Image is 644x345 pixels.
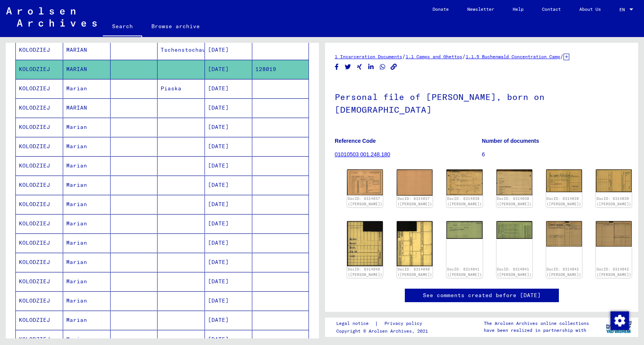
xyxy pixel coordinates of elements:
a: 01010503 001.248.180 [335,151,390,157]
div: | [336,320,431,328]
mat-cell: KOLODZIEJ [16,291,63,310]
mat-cell: [DATE] [205,311,252,330]
button: Share on Xing [356,62,364,72]
img: Change consent [610,311,629,330]
mat-cell: KOLODZIEJ [16,156,63,175]
b: Reference Code [335,138,376,144]
mat-cell: Marian [63,176,111,194]
mat-cell: KOLODZIEJ [16,233,63,252]
a: DocID: 6314040 ([PERSON_NAME]) [348,267,382,277]
mat-cell: Marian [63,253,111,272]
mat-cell: Piaska [158,79,205,98]
span: / [462,53,466,60]
a: Search [103,17,142,37]
mat-cell: Marian [63,118,111,137]
button: Copy link [390,62,398,72]
mat-cell: Marian [63,137,111,156]
p: have been realized in partnership with [484,327,589,334]
a: DocID: 6314037 ([PERSON_NAME]) [397,196,432,206]
a: Privacy policy [378,320,431,328]
mat-cell: Marian [63,291,111,310]
button: Share on WhatsApp [379,62,387,72]
span: / [560,53,563,60]
img: 002.jpg [496,169,532,195]
a: 1.1.5 Buchenwald Concentration Camp [466,54,560,59]
img: 001.jpg [446,221,482,239]
mat-cell: [DATE] [205,176,252,194]
mat-cell: KOLODZIEJ [16,98,63,117]
mat-cell: 128019 [252,60,309,79]
mat-cell: [DATE] [205,253,252,272]
mat-cell: KOLODZIEJ [16,176,63,194]
mat-cell: KOLODZIEJ [16,137,63,156]
mat-cell: [DATE] [205,214,252,233]
button: Share on LinkedIn [367,62,375,72]
a: See comments created before [DATE] [423,291,541,299]
a: DocID: 6314041 ([PERSON_NAME]) [497,267,532,277]
mat-cell: KOLODZIEJ [16,253,63,272]
mat-cell: [DATE] [205,98,252,117]
a: 1 Incarceration Documents [335,54,402,59]
img: 001.jpg [546,169,582,192]
mat-cell: MARIAN [63,41,111,59]
mat-cell: [DATE] [205,195,252,214]
mat-cell: Marian [63,311,111,330]
mat-cell: MARIAN [63,98,111,117]
mat-cell: [DATE] [205,291,252,310]
mat-cell: KOLODZIEJ [16,272,63,291]
mat-cell: Marian [63,195,111,214]
mat-cell: [DATE] [205,118,252,137]
mat-cell: MARIAN [63,60,111,79]
mat-cell: Marian [63,156,111,175]
mat-cell: KOLODZIEJ [16,60,63,79]
mat-cell: Marian [63,79,111,98]
img: 001.jpg [347,169,383,195]
a: DocID: 6314037 ([PERSON_NAME]) [348,196,382,206]
mat-cell: [DATE] [205,156,252,175]
a: DocID: 6314038 ([PERSON_NAME]) [497,196,532,206]
a: DocID: 6314039 ([PERSON_NAME]) [547,196,581,206]
a: Browse archive [142,17,209,36]
h1: Personal file of [PERSON_NAME], born on [DEMOGRAPHIC_DATA] [335,79,629,126]
img: 002.jpg [397,169,433,196]
a: DocID: 6314039 ([PERSON_NAME]) [597,196,631,206]
a: DocID: 6314038 ([PERSON_NAME]) [447,196,482,206]
img: 002.jpg [596,169,632,192]
button: Share on Twitter [344,62,352,72]
a: DocID: 6314042 ([PERSON_NAME]) [597,267,631,277]
mat-cell: Marian [63,214,111,233]
mat-cell: [DATE] [205,79,252,98]
img: Arolsen_neg.svg [6,7,97,27]
mat-cell: Marian [63,272,111,291]
a: Legal notice [336,320,375,328]
mat-cell: KOLODZIEJ [16,311,63,330]
p: Copyright © Arolsen Archives, 2021 [336,328,431,335]
a: DocID: 6314042 ([PERSON_NAME]) [547,267,581,277]
span: EN [619,7,628,12]
mat-cell: [DATE] [205,272,252,291]
img: 002.jpg [397,221,433,266]
img: 001.jpg [347,221,383,266]
mat-cell: [DATE] [205,60,252,79]
mat-cell: [DATE] [205,41,252,59]
a: DocID: 6314041 ([PERSON_NAME]) [447,267,482,277]
mat-cell: KOLODZIEJ [16,41,63,59]
img: 002.jpg [596,221,632,247]
b: Number of documents [482,138,539,144]
mat-cell: KOLODZIEJ [16,79,63,98]
p: 6 [482,151,629,159]
button: Share on Facebook [333,62,341,72]
img: 001.jpg [446,169,482,195]
img: yv_logo.png [604,317,633,337]
mat-cell: KOLODZIEJ [16,214,63,233]
a: 1.1 Camps and Ghettos [406,54,462,59]
img: 001.jpg [546,221,582,247]
img: 002.jpg [496,221,532,239]
mat-cell: Marian [63,233,111,252]
mat-cell: KOLODZIEJ [16,118,63,137]
span: / [402,53,406,60]
mat-cell: Tschenstochau [158,41,205,59]
p: The Arolsen Archives online collections [484,320,589,327]
mat-cell: [DATE] [205,137,252,156]
mat-cell: KOLODZIEJ [16,195,63,214]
